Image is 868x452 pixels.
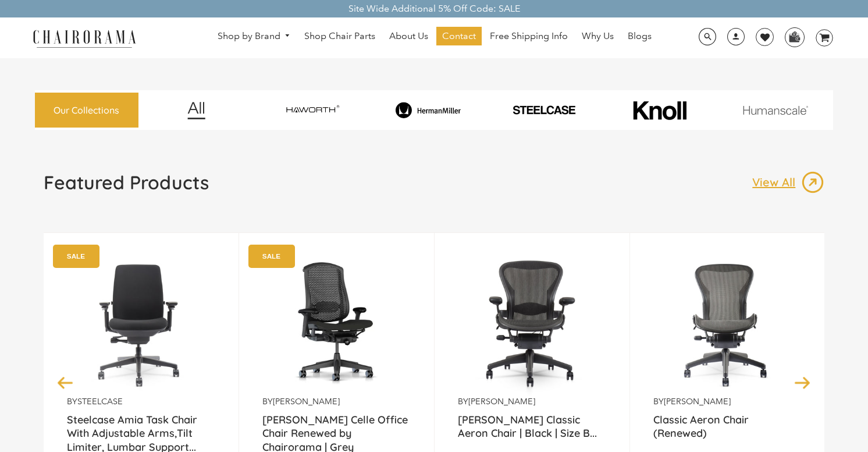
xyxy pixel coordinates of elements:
[607,100,712,121] img: image_10_1.png
[67,252,85,260] text: SALE
[389,30,428,43] span: About Us
[785,28,803,45] img: WhatsApp_Image_2024-07-12_at_16.23.01.webp
[67,250,215,396] a: Amia Chair by chairorama.com Renewed Amia Chair chairorama.com
[273,396,340,407] a: [PERSON_NAME]
[576,27,620,45] a: Why Us
[35,93,138,128] a: Our Collections
[801,171,824,194] img: image_13.png
[262,250,411,396] img: Herman Miller Celle Office Chair Renewed by Chairorama | Grey - chairorama
[792,372,813,393] button: Next
[653,250,802,396] a: Classic Aeron Chair (Renewed) - chairorama Classic Aeron Chair (Renewed) - chairorama
[458,396,606,407] p: by
[653,413,802,442] a: Classic Aeron Chair (Renewed)
[458,413,606,442] a: [PERSON_NAME] Classic Aeron Chair | Black | Size B...
[298,27,381,45] a: Shop Chair Parts
[752,175,801,190] p: View All
[442,30,476,43] span: Contact
[622,27,657,45] a: Blogs
[262,252,280,260] text: SALE
[490,30,568,43] span: Free Shipping Info
[752,171,824,194] a: View All
[192,27,677,48] nav: DesktopNavigation
[488,104,600,116] img: PHOTO-2024-07-09-00-53-10-removebg-preview.png
[55,372,76,393] button: Previous
[372,102,484,119] img: image_8_173eb7e0-7579-41b4-bc8e-4ba0b8ba93e8.png
[458,250,606,396] img: Herman Miller Classic Aeron Chair | Black | Size B (Renewed) - chairorama
[468,396,535,407] a: [PERSON_NAME]
[720,105,831,115] img: image_11.png
[257,98,368,122] img: image_7_14f0750b-d084-457f-979a-a1ab9f6582c4.png
[262,250,411,396] a: Herman Miller Celle Office Chair Renewed by Chairorama | Grey - chairorama Herman Miller Celle Of...
[26,28,143,48] img: chairorama
[44,171,209,194] h1: Featured Products
[653,396,802,407] p: by
[436,27,482,45] a: Contact
[77,396,123,407] a: Steelcase
[582,30,614,43] span: Why Us
[628,30,652,43] span: Blogs
[67,396,215,407] p: by
[67,250,215,396] img: Amia Chair by chairorama.com
[262,396,411,407] p: by
[484,27,574,45] a: Free Shipping Info
[164,101,229,119] img: image_12.png
[664,396,731,407] a: [PERSON_NAME]
[212,27,297,45] a: Shop by Brand
[262,413,411,442] a: [PERSON_NAME] Celle Office Chair Renewed by Chairorama | Grey
[44,171,209,203] a: Featured Products
[458,250,606,396] a: Herman Miller Classic Aeron Chair | Black | Size B (Renewed) - chairorama Herman Miller Classic A...
[67,413,215,442] a: Steelcase Amia Task Chair With Adjustable Arms,Tilt Limiter, Lumbar Support...
[383,27,434,45] a: About Us
[653,250,802,396] img: Classic Aeron Chair (Renewed) - chairorama
[304,30,375,43] span: Shop Chair Parts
